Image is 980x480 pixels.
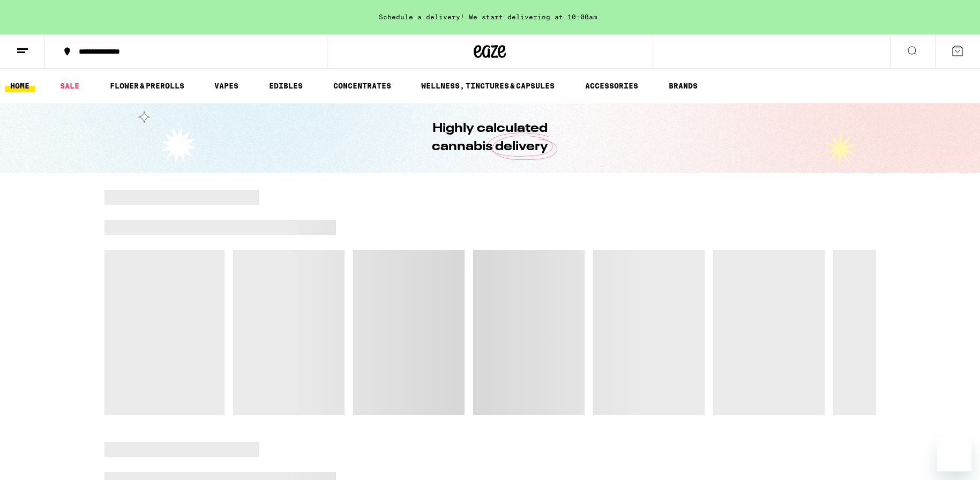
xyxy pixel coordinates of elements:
[580,79,644,92] a: ACCESSORIES
[402,120,579,156] h1: Highly calculated cannabis delivery
[55,79,85,92] a: SALE
[104,79,190,92] a: FLOWER & PREROLLS
[416,79,560,92] a: WELLNESS, TINCTURES & CAPSULES
[264,79,308,92] a: EDIBLES
[5,79,35,92] a: HOME
[328,79,397,92] a: CONCENTRATES
[209,79,244,92] a: VAPES
[663,79,703,92] a: BRANDS
[937,437,971,471] iframe: Button to launch messaging window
